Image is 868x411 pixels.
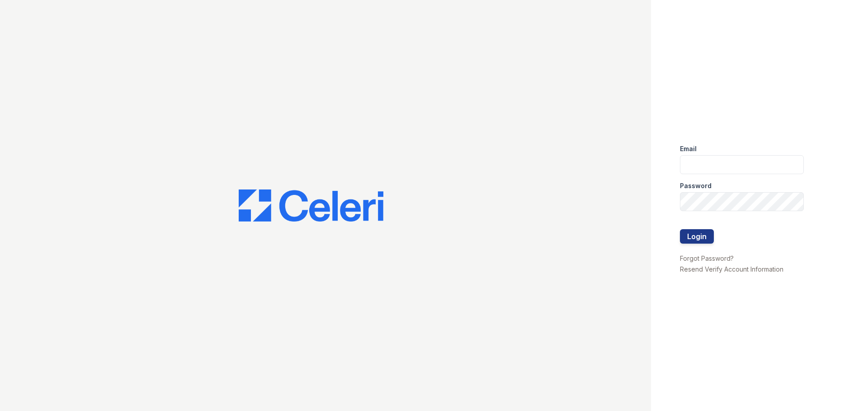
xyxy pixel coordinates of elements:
[680,229,714,244] button: Login
[680,181,712,190] label: Password
[239,189,383,222] img: CE_Logo_Blue-a8612792a0a2168367f1c8372b55b34899dd931a85d93a1a3d3e32e68fde9ad4.png
[680,144,697,153] label: Email
[680,254,734,262] a: Forgot Password?
[680,265,783,273] a: Resend Verify Account Information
